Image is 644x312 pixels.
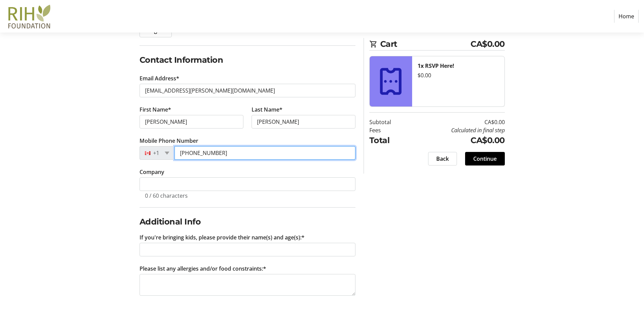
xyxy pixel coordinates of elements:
a: Home [614,10,639,23]
td: Subtotal [369,118,408,126]
strong: 1x RSVP Here! [418,62,454,70]
td: Calculated in final step [408,126,505,134]
tr-character-limit: 0 / 60 characters [145,192,188,199]
span: Continue [473,155,497,163]
td: Total [369,134,408,147]
input: (506) 234-5678 [174,146,355,160]
label: Mobile Phone Number [140,137,198,145]
button: Log In [140,24,172,37]
label: If you're bringing kids, please provide their name(s) and age(s):* [140,233,305,241]
label: Company [140,168,164,176]
h2: Additional Info [140,216,355,228]
button: Continue [465,152,505,165]
label: Email Address* [140,74,179,82]
span: Back [436,155,449,163]
h2: Contact Information [140,54,355,66]
label: Please list any allergies and/or food constraints:* [140,265,266,273]
button: Back [428,152,457,165]
span: CA$0.00 [471,38,505,50]
img: Royal Inland Hospital Foundation 's Logo [5,3,54,30]
td: Fees [369,126,408,134]
label: First Name* [140,105,171,114]
span: Cart [380,38,471,50]
td: CA$0.00 [408,134,505,147]
td: CA$0.00 [408,118,505,126]
label: Last Name* [252,105,282,114]
div: $0.00 [418,71,499,79]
